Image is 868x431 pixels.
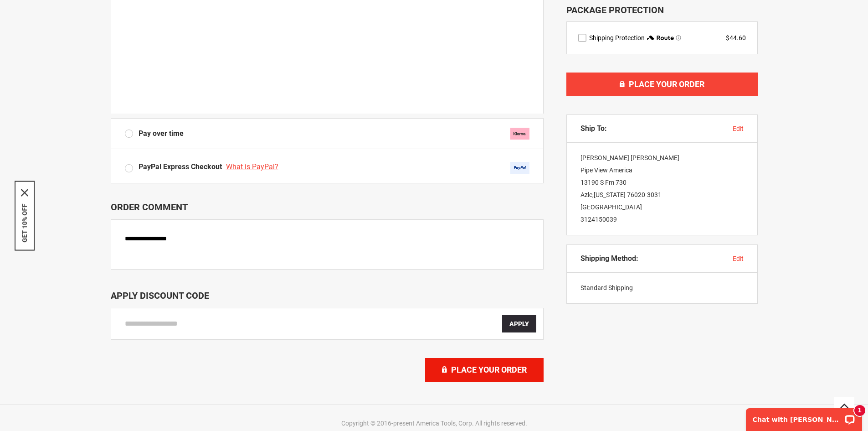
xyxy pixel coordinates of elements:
[580,216,617,223] a: 3124150039
[594,191,626,198] span: [US_STATE]
[139,129,184,139] span: Pay over time
[629,79,704,89] span: Place Your Order
[580,254,638,263] span: Shipping Method:
[451,365,527,374] span: Place Your Order
[139,162,222,171] span: PayPal Express Checkout
[566,73,758,96] button: Place Your Order
[111,290,209,301] span: Apply Discount Code
[733,254,744,263] button: edit
[726,33,746,42] div: $44.60
[589,34,645,42] span: Shipping Protection
[509,320,529,327] span: Apply
[510,162,529,174] img: Acceptance Mark
[733,125,744,132] span: edit
[580,124,607,133] span: Ship To:
[740,402,868,431] iframe: LiveChat chat widget
[566,4,758,17] div: Package Protection
[425,358,544,382] button: Place Your Order
[502,315,536,332] button: Apply
[108,419,760,428] div: Copyright © 2016-present America Tools, Corp. All rights reserved.
[226,162,281,171] a: What is PayPal?
[567,143,757,235] div: [PERSON_NAME] [PERSON_NAME] Pipe View America 13190 S Fm 730 Azle , 76020-3031 [GEOGRAPHIC_DATA]
[733,255,744,262] span: edit
[580,284,633,291] span: Standard Shipping
[111,202,544,213] p: Order Comment
[676,35,681,41] span: Learn more
[21,203,28,242] button: GET 10% OFF
[578,33,746,42] div: route shipping protection selector element
[226,162,278,171] span: What is PayPal?
[21,189,28,196] button: Close
[510,128,529,140] img: klarna.svg
[733,124,744,133] button: edit
[21,189,28,196] svg: close icon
